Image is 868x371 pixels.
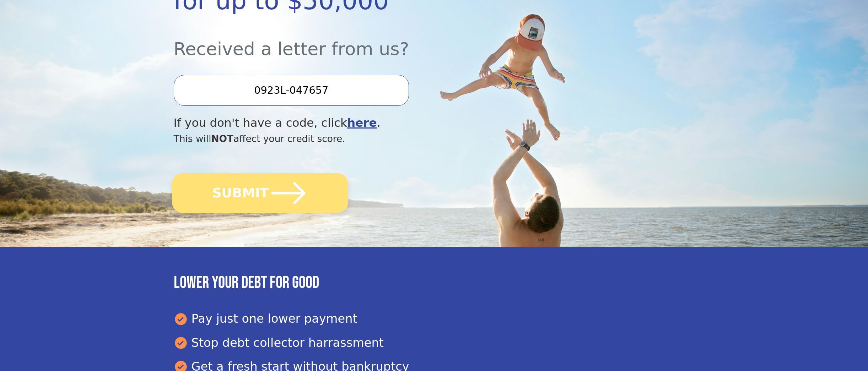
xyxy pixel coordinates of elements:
h3: Lower your debt for good [174,273,695,293]
div: Stop debt collector harrassment [174,334,695,352]
div: Received a letter from us? [174,19,616,62]
button: SUBMIT [172,173,348,213]
span: NOT [211,133,234,144]
div: If you don't have a code, click . [174,114,616,132]
div: This will affect your credit score. [174,132,616,146]
input: Enter your Offer Code: [174,75,409,105]
div: Pay just one lower payment [174,310,695,328]
a: here [347,116,377,130]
